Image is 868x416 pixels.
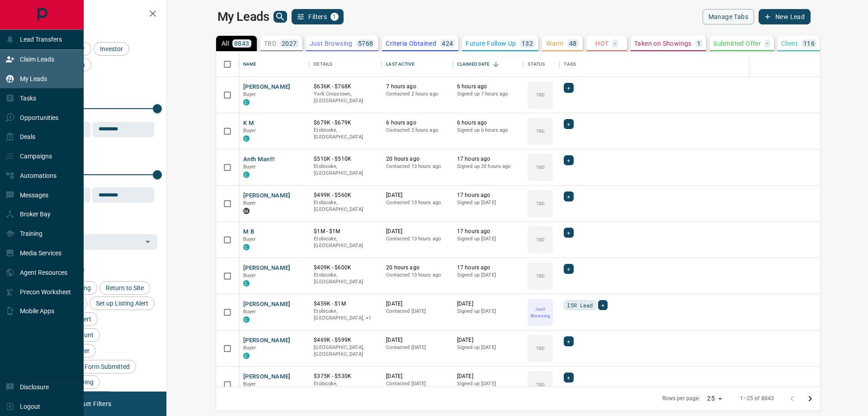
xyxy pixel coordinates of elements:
[453,52,524,77] div: Claimed Date
[243,353,250,359] div: condos.ca
[282,40,297,47] p: 2027
[564,336,573,346] div: +
[243,244,250,250] div: condos.ca
[314,199,377,213] p: Etobicoke, [GEOGRAPHIC_DATA]
[801,390,819,408] button: Go to next page
[243,280,250,287] div: condos.ca
[457,91,519,98] p: Signed up 7 hours ago
[457,127,519,134] p: Signed up 6 hours ago
[386,191,448,199] p: [DATE]
[314,52,332,77] div: Details
[766,40,768,47] p: -
[243,83,291,91] button: [PERSON_NAME]
[567,192,570,201] span: +
[457,336,519,344] p: [DATE]
[614,40,616,47] p: -
[386,127,448,134] p: Contacted 2 hours ago
[314,300,377,308] p: $459K - $1M
[314,235,377,249] p: Etobicoke, [GEOGRAPHIC_DATA]
[386,199,448,206] p: Contacted 13 hours ago
[528,306,552,319] p: Just Browsing
[564,373,573,383] div: +
[314,119,377,127] p: $679K - $679K
[564,119,573,129] div: +
[243,208,250,214] div: mrloft.ca
[386,380,448,387] p: Contacted [DATE]
[601,301,604,310] span: +
[567,156,570,165] span: +
[386,308,448,315] p: Contacted [DATE]
[662,395,700,402] p: Rows per page:
[740,395,774,402] p: 1–25 of 8843
[309,52,382,77] div: Details
[457,373,519,380] p: [DATE]
[386,119,448,127] p: 6 hours ago
[457,380,519,387] p: Signed up [DATE]
[243,155,274,164] button: Anth Man!!!
[217,10,269,24] h1: My Leads
[781,40,798,47] p: Client
[442,40,453,47] p: 424
[314,272,377,286] p: Etobicoke, [GEOGRAPHIC_DATA]
[564,191,573,201] div: +
[94,42,129,56] div: Investor
[457,344,519,351] p: Signed up [DATE]
[239,52,310,77] div: Name
[559,52,842,77] div: Tags
[564,264,573,274] div: +
[386,235,448,243] p: Contacted 13 hours ago
[564,228,573,238] div: +
[536,236,545,243] p: TBD
[243,309,256,315] span: Buyer
[314,163,377,177] p: Etobicoke, [GEOGRAPHIC_DATA]
[386,155,448,163] p: 20 hours ago
[243,264,291,273] button: [PERSON_NAME]
[243,172,250,178] div: condos.ca
[314,91,377,105] p: York Crosstown, [GEOGRAPHIC_DATA]
[564,83,573,93] div: +
[490,58,502,71] button: Sort
[386,336,448,344] p: [DATE]
[457,52,490,77] div: Claimed Date
[69,396,117,411] button: Reset Filters
[243,345,256,351] span: Buyer
[314,380,377,394] p: Etobicoke, [GEOGRAPHIC_DATA]
[595,40,609,47] p: HOT
[243,99,250,105] div: condos.ca
[386,52,414,77] div: Last Active
[703,392,725,405] div: 25
[331,14,338,20] span: 1
[243,91,256,97] span: Buyer
[457,235,519,243] p: Signed up [DATE]
[564,155,573,165] div: +
[457,191,519,199] p: 17 hours ago
[243,300,291,309] button: [PERSON_NAME]
[358,40,373,47] p: 5768
[314,155,377,163] p: $510K - $510K
[314,344,377,358] p: [GEOGRAPHIC_DATA], [GEOGRAPHIC_DATA]
[310,40,353,47] p: Just Browsing
[536,345,545,352] p: TBD
[567,373,570,382] span: +
[243,336,291,345] button: [PERSON_NAME]
[29,9,157,20] h2: Filters
[457,264,519,272] p: 17 hours ago
[803,40,815,47] p: 116
[97,45,126,53] span: Investor
[457,83,519,91] p: 6 hours ago
[536,164,545,171] p: TBD
[243,52,257,77] div: Name
[386,264,448,272] p: 20 hours ago
[567,337,570,346] span: +
[243,164,256,170] span: Buyer
[222,40,229,47] p: All
[264,40,276,47] p: TBD
[292,9,344,24] button: Filters1
[234,40,250,47] p: 8843
[243,273,256,278] span: Buyer
[759,9,811,24] button: New Lead
[457,272,519,279] p: Signed up [DATE]
[243,119,254,128] button: K M
[243,236,256,242] span: Buyer
[243,316,250,323] div: condos.ca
